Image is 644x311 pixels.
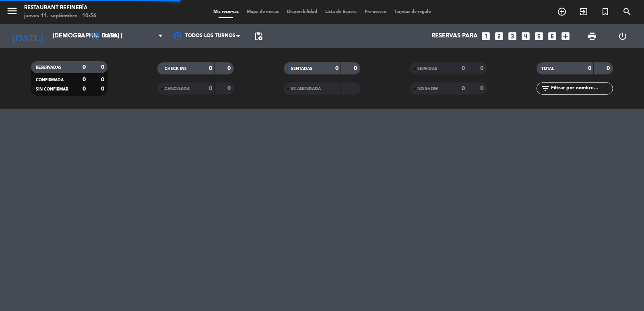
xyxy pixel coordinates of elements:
i: add_box [560,31,571,41]
strong: 0 [227,86,232,91]
button: menu [6,5,18,20]
i: search [622,7,632,16]
span: CHECK INS [165,67,187,71]
strong: 0 [607,66,611,71]
i: filter_list [541,84,550,93]
div: jueves 11. septiembre - 10:56 [24,12,97,20]
div: Restaurant Refinería [24,4,97,12]
span: TOTAL [541,67,554,71]
i: looks_5 [534,31,544,41]
span: SIN CONFIRMAR [36,87,68,91]
div: LOG OUT [607,24,638,48]
i: looks_one [481,31,491,41]
i: [DATE] [6,27,49,45]
strong: 0 [462,66,465,71]
strong: 0 [101,77,106,82]
strong: 0 [101,86,106,92]
i: looks_4 [520,31,531,41]
strong: 0 [209,86,212,91]
span: pending_actions [254,31,263,41]
span: CANCELADA [165,87,190,91]
i: arrow_drop_down [75,31,85,41]
strong: 0 [83,64,86,70]
span: SERVIDAS [417,67,437,71]
i: exit_to_app [579,7,588,16]
strong: 0 [335,66,339,71]
strong: 0 [462,86,465,91]
span: Mis reservas [209,10,243,14]
span: Disponibilidad [283,10,321,14]
strong: 0 [83,77,86,82]
strong: 0 [354,66,359,71]
i: looks_6 [547,31,557,41]
strong: 0 [227,66,232,71]
i: power_settings_new [618,31,627,41]
strong: 0 [209,66,212,71]
span: Tarjetas de regalo [390,10,435,14]
i: looks_3 [507,31,518,41]
span: Reservas para [431,33,478,40]
strong: 0 [588,66,591,71]
span: print [587,31,597,41]
span: Cena [104,33,118,39]
span: Pre-acceso [361,10,390,14]
span: Mapa de mesas [243,10,283,14]
strong: 0 [101,64,106,70]
span: NO SHOW [417,87,438,91]
span: Lista de Espera [321,10,361,14]
strong: 0 [480,66,485,71]
i: add_circle_outline [557,7,567,16]
i: looks_two [494,31,504,41]
span: SENTADAS [291,67,312,71]
strong: 0 [83,86,86,92]
span: RESERVADAS [36,66,62,70]
i: menu [6,5,18,17]
i: turned_in_not [601,7,610,16]
span: CONFIRMADA [36,78,64,82]
strong: 0 [480,86,485,91]
input: Filtrar por nombre... [550,84,613,93]
span: RE AGENDADA [291,87,321,91]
